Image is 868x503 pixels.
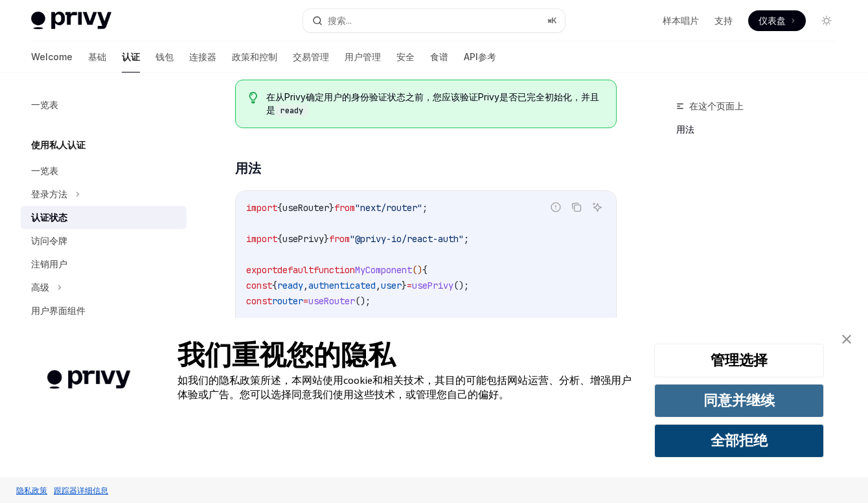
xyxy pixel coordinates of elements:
[453,280,469,291] span: ();
[412,280,453,291] span: usePrivy
[21,229,187,252] a: 访问令牌
[177,374,635,402] div: 如我们的隐私政策所述，本网站使用cookie和相关技术，其目的可能包括网站运营、分析、增强用户体验或广告。您可以选择同意我们使用这些技术，或管理您自己的偏好。
[589,199,606,216] button: 询问人工智能
[381,280,402,291] span: user
[21,252,187,276] a: 注销用户
[246,202,277,214] span: import
[282,202,329,214] span: useRouter
[249,92,258,104] svg: 提示
[376,280,381,291] span: ,
[422,264,428,276] span: {
[676,119,847,140] a: 用法
[430,41,448,73] a: 食谱
[282,233,324,245] span: usePrivy
[31,256,67,272] div: 注销用户
[547,199,564,216] button: 报告错误代码
[464,233,469,245] span: ;
[328,13,352,28] div: 搜索...
[246,233,277,245] span: import
[816,10,837,31] button: 切换黑暗模式
[21,206,187,229] a: 认证状态
[277,280,303,291] span: ready
[308,280,376,291] span: authenticated
[31,97,58,113] div: 一览表
[842,335,851,344] img: 关闭横幅
[654,384,824,418] button: 同意并继续
[759,14,786,27] span: 仪表盘
[464,41,496,73] a: API参考
[31,163,58,179] div: 一览表
[31,233,67,249] div: 访问令牌
[663,14,699,27] a: 样本唱片
[422,202,428,214] span: ;
[19,352,158,408] img: 公司标志
[31,303,86,319] div: 用户界面组件
[277,264,314,276] span: default
[334,202,355,214] span: from
[689,98,744,114] span: 在这个页面上
[31,12,111,30] img: 轻型标志
[266,91,603,117] span: 在从Privy确定用户的身份验证状态之前，您应该验证Privy是否已完全初始化，并且是
[329,202,334,214] span: }
[303,9,565,32] button: 搜索...⌘K
[21,93,187,117] a: 一览表
[246,280,272,291] span: const
[654,344,824,377] button: 管理选择
[272,295,303,307] span: router
[13,479,51,502] a: 隐私政策
[51,479,111,502] a: 跟踪器详细信息
[88,41,106,73] a: 基础
[232,41,277,73] a: 政策和控制
[654,424,824,458] button: 全部拒绝
[21,299,187,322] a: 用户界面组件
[246,264,277,276] span: export
[350,233,464,245] span: "@privy-io/react-auth"
[177,338,395,372] span: 我们重视您的隐私
[547,16,557,26] span: ⌘K
[355,264,412,276] span: MyComponent
[246,295,272,307] span: const
[31,41,73,73] a: Welcome
[122,41,140,73] a: 认证
[355,295,371,307] span: ();
[402,280,407,291] span: }
[355,202,422,214] span: "next/router"
[31,210,67,225] div: 认证状态
[329,233,350,245] span: from
[324,233,329,245] span: }
[303,280,308,291] span: ,
[407,280,412,291] span: =
[155,41,174,73] a: 钱包
[412,264,422,276] span: ()
[235,159,260,177] span: 用法
[748,10,806,31] a: 仪表盘
[714,14,733,27] a: 支持
[314,264,355,276] span: function
[568,199,585,216] button: 从代码块中复制内容
[396,41,415,73] a: 安全
[277,233,282,245] span: {
[277,202,282,214] span: {
[189,41,216,73] a: 连接器
[272,280,277,291] span: {
[275,104,308,117] code: ready
[31,186,67,202] div: 登录方法
[308,295,355,307] span: useRouter
[303,295,308,307] span: =
[31,137,86,153] h5: 使用私人认证
[834,326,860,352] a: 关闭横幅
[21,159,187,183] a: 一览表
[293,41,329,73] a: 交易管理
[31,280,49,295] div: 高级
[345,41,381,73] a: 用户管理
